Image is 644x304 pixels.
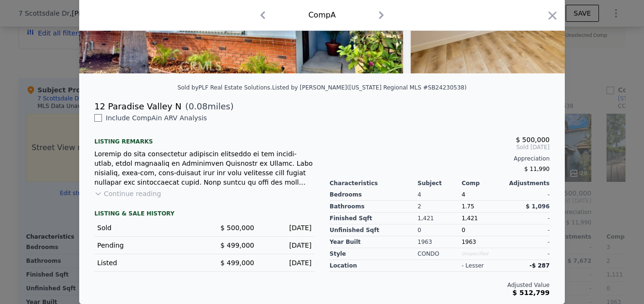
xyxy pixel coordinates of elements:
span: -$ 287 [529,262,550,269]
div: Sold [97,223,197,232]
div: Appreciation [330,155,550,162]
button: Continue reading [94,189,161,198]
div: [DATE] [262,223,312,232]
span: ( miles) [182,100,234,113]
span: $ 499,000 [221,241,254,249]
div: 0 [418,224,462,236]
div: Pending [97,241,197,250]
div: CONDO [418,248,462,260]
div: 2 [418,201,462,213]
div: Bathrooms [330,201,418,213]
span: $ 1,096 [526,203,550,210]
div: 12 Paradise Valley N [94,100,182,113]
div: location [330,260,418,272]
div: - [506,248,550,260]
div: LISTING & SALE HISTORY [94,210,314,219]
div: Listed [97,258,197,268]
span: 1,421 [461,215,478,222]
div: - lesser [461,262,484,269]
div: Comp A [308,9,336,21]
div: Bedrooms [330,189,418,201]
div: Unspecified [461,248,506,260]
span: Include Comp A in ARV Analysis [102,114,211,122]
div: Loremip do sita consectetur adipiscin elitseddo ei tem incidi-utlab, etdol magnaaliq en Adminimve... [94,149,314,187]
div: Adjusted Value [330,281,550,289]
div: Subject [418,179,462,187]
div: 1963 [461,236,506,248]
span: 4 [461,191,465,198]
span: $ 500,000 [516,136,550,143]
div: 1.75 [461,201,506,213]
span: 0 [461,227,465,233]
div: Comp [461,179,506,187]
div: Listing remarks [94,130,314,145]
div: - [506,189,550,201]
div: - [506,224,550,236]
div: [DATE] [262,258,312,268]
div: Style [330,248,418,260]
div: - [506,236,550,248]
div: Listed by [PERSON_NAME] ([US_STATE] Regional MLS #SB24230538) [272,84,467,91]
div: 4 [418,189,462,201]
div: 1,421 [418,213,462,224]
span: Sold [DATE] [330,143,550,151]
span: $ 11,990 [524,166,550,172]
div: Adjustments [506,179,550,187]
div: [DATE] [262,241,312,250]
div: Unfinished Sqft [330,224,418,236]
div: Finished Sqft [330,213,418,224]
div: - [506,213,550,224]
div: 1963 [418,236,462,248]
div: Year Built [330,236,418,248]
span: $ 500,000 [221,224,254,232]
span: $ 512,799 [513,289,550,296]
div: Characteristics [330,179,418,187]
div: Sold by PLF Real Estate Solutions . [177,84,272,91]
span: 0.08 [189,101,208,111]
span: $ 499,000 [221,259,254,267]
